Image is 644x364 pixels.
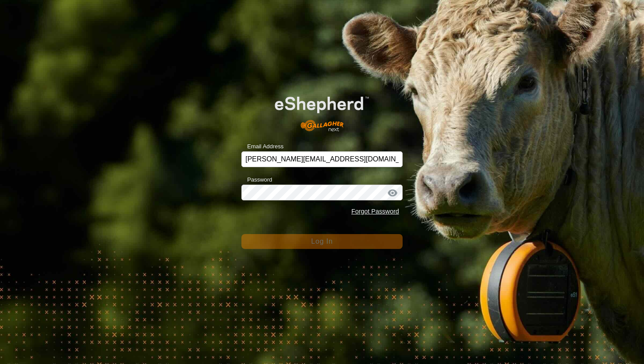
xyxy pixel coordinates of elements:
[241,175,272,184] label: Password
[311,238,333,245] span: Log In
[241,234,403,249] button: Log In
[241,151,403,167] input: Email Address
[241,142,283,151] label: Email Address
[258,83,386,138] img: E-shepherd Logo
[351,208,399,215] a: Forgot Password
